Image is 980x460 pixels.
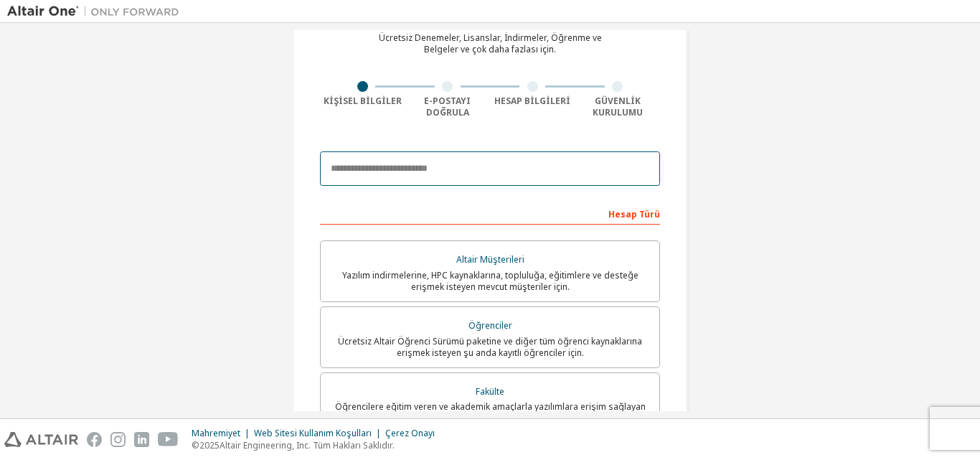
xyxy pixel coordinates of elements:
font: E-postayı Doğrula [424,95,471,118]
img: facebook.svg [87,432,102,447]
font: Web Sitesi Kullanım Koşulları [254,427,372,439]
font: Fakülte [476,385,504,398]
font: 2025 [199,439,220,451]
img: linkedin.svg [134,432,149,447]
font: Yazılım indirmelerine, HPC kaynaklarına, topluluğa, eğitimlere ve desteğe erişmek isteyen mevcut ... [342,269,639,293]
img: youtube.svg [158,432,179,447]
font: Öğrencilere eğitim veren ve akademik amaçlarla yazılımlara erişim sağlayan akademik kurumların öğ... [335,400,646,424]
font: © [192,439,199,451]
font: Altair Müşterileri [456,253,524,266]
font: Belgeler ve çok daha fazlası için. [424,43,556,55]
img: altair_logo.svg [4,432,78,447]
font: Mahremiyet [192,427,240,439]
font: Çerez Onayı [385,427,435,439]
font: Hesap Türü [608,208,660,220]
font: Ücretsiz Altair Öğrenci Sürümü paketine ve diğer tüm öğrenci kaynaklarına erişmek isteyen şu anda... [338,335,642,359]
font: Altair Engineering, Inc. Tüm Hakları Saklıdır. [220,439,395,451]
font: Hesap Bilgileri [494,95,570,107]
font: Ücretsiz Denemeler, Lisanslar, İndirmeler, Öğrenme ve [379,32,602,44]
font: Öğrenciler [468,319,512,332]
img: instagram.svg [110,432,126,447]
img: Altair Bir [7,4,187,19]
font: Kişisel Bilgiler [324,95,402,107]
font: Güvenlik Kurulumu [593,95,643,118]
